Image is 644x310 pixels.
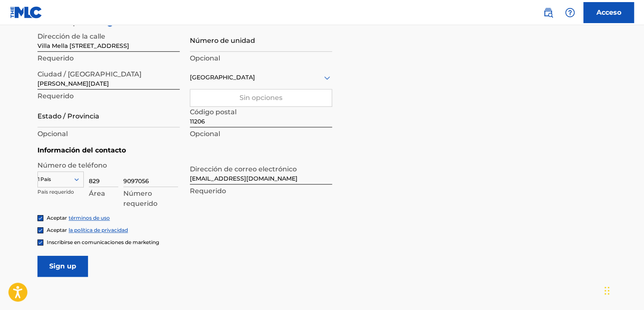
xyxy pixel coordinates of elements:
div: Ayuda [562,4,578,21]
font: Requerido [37,54,74,62]
font: Área [89,189,105,197]
font: Opcional [37,130,68,138]
font: Sin opciones [240,94,282,102]
a: Búsqueda pública [540,4,556,21]
iframe: Widget de chat [602,270,644,310]
font: Aceptar [47,215,67,221]
font: Número de teléfono [37,161,107,169]
img: caja [38,228,43,233]
font: Requerido [190,187,226,195]
font: Número requerido [123,189,157,208]
font: País requerido [37,189,74,195]
font: Aceptar [47,227,67,233]
font: Opcional [190,130,220,138]
div: Arrastrar [604,278,609,303]
a: Acceso [583,2,634,23]
img: ayuda [565,8,575,18]
img: caja [38,215,43,221]
font: Información del contacto [37,146,126,154]
input: Sign up [37,256,88,277]
font: Opcional [190,54,220,62]
font: Requerido [37,92,74,100]
font: Inscribirse en comunicaciones de marketing [47,239,159,245]
img: buscar [543,8,553,18]
img: caja [38,240,43,245]
a: la política de privacidad [69,227,128,233]
img: Logotipo del MLC [10,6,43,18]
a: términos de uso [69,215,110,221]
font: Acceso [596,8,621,16]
